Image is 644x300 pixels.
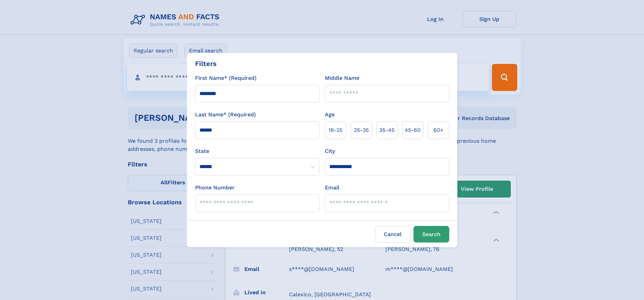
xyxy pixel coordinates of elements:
span: 18‑25 [329,126,342,134]
label: Cancel [375,226,411,243]
div: Filters [195,59,217,69]
label: Phone Number [195,184,235,192]
label: Last Name* (Required) [195,111,256,119]
label: Email [325,184,339,192]
label: Middle Name [325,74,359,82]
button: Search [413,226,449,243]
label: Age [325,111,335,119]
span: 45‑60 [405,126,421,134]
span: 35‑45 [379,126,395,134]
label: City [325,147,335,155]
label: State [195,147,319,155]
span: 25‑35 [354,126,369,134]
label: First Name* (Required) [195,74,257,82]
span: 60+ [433,126,444,134]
